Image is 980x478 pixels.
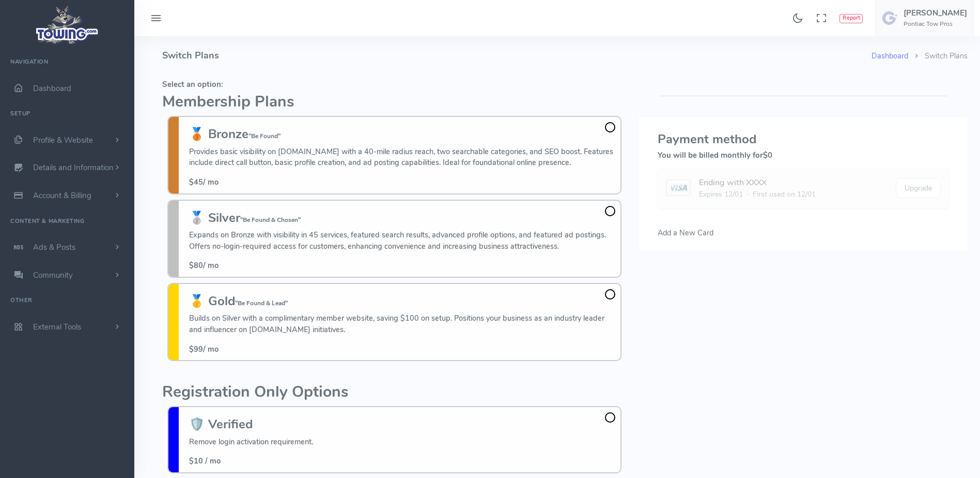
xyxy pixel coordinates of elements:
[189,260,203,271] span: $80
[699,189,743,200] span: Expires 12/01
[33,322,81,332] span: External Tools
[904,9,967,17] h5: [PERSON_NAME]
[189,146,615,169] p: Provides basic visibility on [DOMAIN_NAME] with a 40-mile radius reach, two searchable categories...
[189,127,615,141] h3: 🥉 Bronze
[33,270,73,280] span: Community
[248,132,281,140] small: "Be Found"
[747,189,749,200] span: ·
[753,189,816,200] span: First used on 12/01
[666,180,690,196] img: card image
[658,228,713,238] span: Add a New Card
[162,384,627,401] h2: Registration Only Options
[189,260,219,271] span: / mo
[699,176,816,189] div: Ending with XXXX
[240,216,301,224] small: "Be Found & Chosen"
[904,21,967,27] h6: Pontiac Tow Pros
[33,83,71,94] span: Dashboard
[189,344,219,354] span: / mo
[33,242,75,252] span: Ads & Posts
[189,344,203,354] span: $99
[162,36,872,75] h4: Switch Plans
[882,10,898,26] img: user-image
[189,313,615,335] p: Builds on Silver with a complimentary member website, saving $100 on setup. Positions your busine...
[189,177,219,187] span: / mo
[839,14,863,23] button: Report
[162,80,627,88] h5: Select an option:
[189,417,313,431] h3: 🛡️ Verified
[658,151,949,159] h5: You will be billed monthly for
[33,135,93,145] span: Profile & Website
[189,230,615,252] p: Expands on Bronze with visibility in 45 services, featured search results, advanced profile optio...
[33,163,114,173] span: Details and Information
[763,150,772,160] span: $0
[658,132,949,146] h3: Payment method
[189,211,615,225] h3: 🥈 Silver
[189,294,615,308] h3: 🥇 Gold
[896,178,941,198] button: Upgrade
[162,94,627,111] h2: Membership Plans
[33,190,91,201] span: Account & Billing
[872,51,908,61] a: Dashboard
[189,456,221,466] span: $10 / mo
[189,177,203,187] span: $45
[189,437,313,448] p: Remove login activation requirement.
[908,51,968,62] li: Switch Plans
[33,3,102,47] img: logo
[235,299,288,307] small: "Be Found & Lead"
